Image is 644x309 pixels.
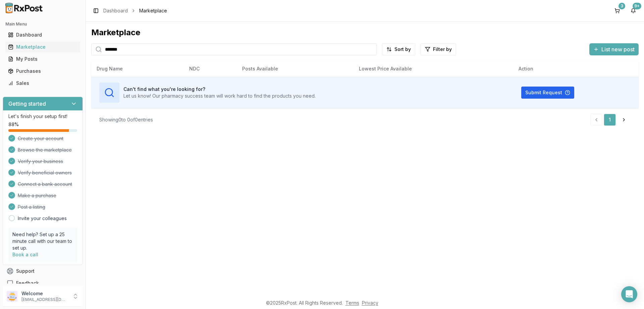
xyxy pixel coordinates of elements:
[8,121,19,128] span: 88 %
[521,87,574,99] button: Submit Request
[621,286,637,302] div: Open Intercom Messenger
[18,204,45,210] span: Post a listing
[184,61,237,77] th: NDC
[12,231,73,251] p: Need help? Set up a 25 minute call with our team to set up.
[3,265,83,277] button: Support
[21,297,68,302] p: [EMAIL_ADDRESS][DOMAIN_NAME]
[3,54,83,64] button: My Posts
[5,65,80,77] a: Purchases
[123,93,316,99] p: Let us know! Our pharmacy success team will work hard to find the products you need.
[601,45,635,53] span: List new post
[362,300,378,306] a: Privacy
[103,7,128,14] a: Dashboard
[589,43,639,55] button: List new post
[3,66,83,76] button: Purchases
[5,21,80,27] h2: Main Menu
[628,5,639,16] button: 9+
[8,44,77,50] div: Marketplace
[3,3,46,13] img: RxPost Logo
[612,5,623,16] button: 3
[18,135,63,142] span: Create your account
[99,116,153,123] div: Showing 0 to 0 of 0 entries
[18,169,72,176] span: Verify beneficial owners
[12,252,38,257] a: Book a call
[5,77,80,89] a: Sales
[633,3,641,9] div: 9+
[8,68,77,74] div: Purchases
[5,29,80,41] a: Dashboard
[8,113,77,120] p: Let's finish your setup first!
[123,86,316,93] h3: Can't find what you're looking for?
[8,56,77,62] div: My Posts
[619,3,625,9] div: 3
[16,280,39,287] span: Feedback
[237,61,354,77] th: Posts Available
[433,46,452,53] span: Filter by
[8,100,46,108] h3: Getting started
[354,61,513,77] th: Lowest Price Available
[3,277,83,289] button: Feedback
[604,114,616,126] a: 1
[617,114,631,126] a: Go to next page
[18,215,67,222] a: Invite your colleagues
[513,61,639,77] th: Action
[590,114,631,126] nav: pagination
[589,47,639,53] a: List new post
[3,42,83,52] button: Marketplace
[139,7,167,14] span: Marketplace
[3,78,83,89] button: Sales
[394,46,411,53] span: Sort by
[21,290,68,297] p: Welcome
[3,30,83,40] button: Dashboard
[18,181,72,188] span: Connect a bank account
[18,147,72,153] span: Browse the marketplace
[91,61,184,77] th: Drug Name
[8,80,77,87] div: Sales
[5,53,80,65] a: My Posts
[382,43,415,55] button: Sort by
[7,291,17,302] img: User avatar
[345,300,359,306] a: Terms
[103,7,167,14] nav: breadcrumb
[18,158,63,165] span: Verify your business
[18,192,56,199] span: Make a purchase
[421,43,456,55] button: Filter by
[8,32,77,38] div: Dashboard
[5,41,80,53] a: Marketplace
[91,27,639,38] div: Marketplace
